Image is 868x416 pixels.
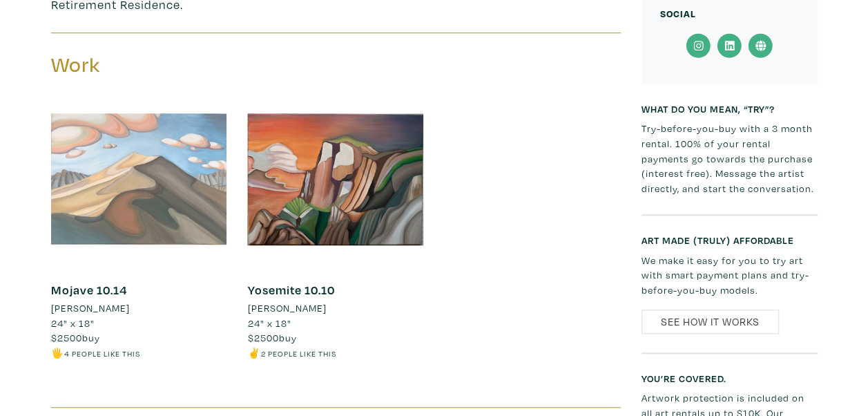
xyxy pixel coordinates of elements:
[247,301,423,316] a: [PERSON_NAME]
[51,301,130,316] li: [PERSON_NAME]
[247,301,326,316] li: [PERSON_NAME]
[642,253,818,298] p: We make it easy for you to try art with smart payment plans and try-before-you-buy models.
[247,282,334,298] a: Yosemite 10.10
[51,301,227,316] a: [PERSON_NAME]
[51,346,227,361] li: 🖐️
[642,234,818,246] h6: Art made (truly) affordable
[247,316,291,330] span: 24" x 18"
[51,331,82,344] span: $2500
[247,331,278,344] span: $2500
[51,316,95,330] span: 24" x 18"
[247,346,423,361] li: ✌️
[51,282,127,298] a: Mojave 10.14
[247,331,296,344] span: buy
[260,348,336,359] small: 2 people like this
[642,372,818,384] h6: You’re covered.
[660,7,696,20] small: Social
[51,331,100,344] span: buy
[642,103,818,115] h6: What do you mean, “try”?
[51,52,326,78] h3: Work
[642,121,818,196] p: Try-before-you-buy with a 3 month rental. 100% of your rental payments go towards the purchase (i...
[64,348,140,359] small: 4 people like this
[642,310,779,334] a: See How It Works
